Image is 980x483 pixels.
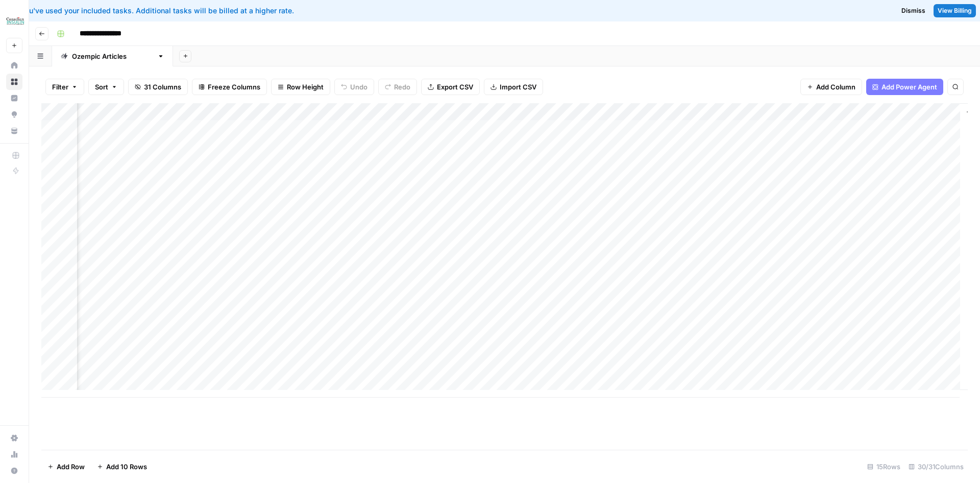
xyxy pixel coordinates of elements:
[287,82,324,92] span: Row Height
[6,463,22,479] button: Help + Support
[394,82,410,92] span: Redo
[52,82,68,92] span: Filter
[72,51,153,61] div: [MEDICAL_DATA] Articles
[6,106,22,123] a: Opportunities
[421,79,480,95] button: Export CSV
[6,430,22,446] a: Settings
[91,458,153,475] button: Add 10 Rows
[378,79,417,95] button: Redo
[6,57,22,74] a: Home
[863,458,904,475] div: 15 Rows
[866,79,943,95] button: Add Power Agent
[41,458,91,475] button: Add Row
[934,4,976,17] a: View Billing
[57,462,85,472] span: Add Row
[144,82,181,92] span: 31 Columns
[6,123,22,139] a: Your Data
[6,446,22,463] a: Usage
[208,82,260,92] span: Freeze Columns
[484,79,543,95] button: Import CSV
[881,82,937,92] span: Add Power Agent
[128,79,188,95] button: 31 Columns
[6,12,24,30] img: BCI Logo
[88,79,124,95] button: Sort
[816,82,855,92] span: Add Column
[52,46,173,66] a: [MEDICAL_DATA] Articles
[271,79,330,95] button: Row Height
[45,79,84,95] button: Filter
[901,6,925,15] span: Dismiss
[106,462,147,472] span: Add 10 Rows
[437,82,473,92] span: Export CSV
[6,74,22,90] a: Browse
[6,8,22,34] button: Workspace: BCI
[897,4,929,17] button: Dismiss
[8,6,594,16] div: You've used your included tasks. Additional tasks will be billed at a higher rate.
[500,82,536,92] span: Import CSV
[800,79,862,95] button: Add Column
[938,6,972,15] span: View Billing
[192,79,267,95] button: Freeze Columns
[904,458,968,475] div: 30/31 Columns
[6,90,22,106] a: Insights
[350,82,367,92] span: Undo
[334,79,374,95] button: Undo
[95,82,108,92] span: Sort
